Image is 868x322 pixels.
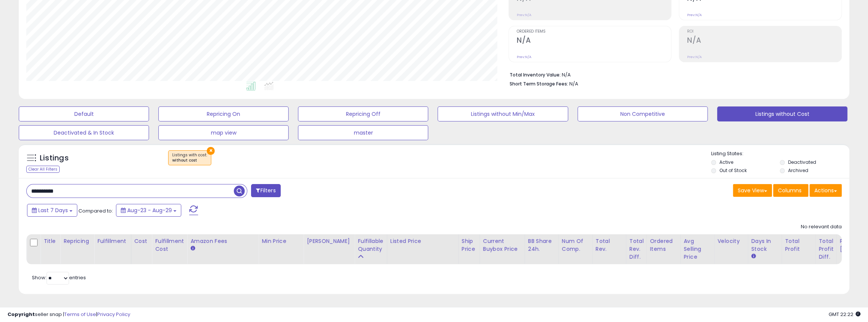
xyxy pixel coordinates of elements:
[717,106,847,121] button: Listings without Cost
[127,207,172,214] span: Aug-23 - Aug-29
[569,80,578,87] span: N/A
[190,237,255,245] div: Amazon Fees
[510,81,568,87] b: Short Term Storage Fees:
[97,237,128,245] div: Fulfillment
[8,311,35,318] strong: Copyright
[8,311,130,318] div: seller snap | |
[462,237,477,253] div: Ship Price
[32,274,86,281] span: Show: entries
[801,223,842,231] div: No relevant data
[27,204,77,217] button: Last 7 Days
[596,237,623,253] div: Total Rev.
[517,55,531,59] small: Prev: N/A
[751,237,779,253] div: Days In Stock
[718,237,745,245] div: Velocity
[785,237,812,253] div: Total Profit
[578,106,708,121] button: Non Competitive
[517,13,531,17] small: Prev: N/A
[172,158,207,163] div: without cost
[719,167,747,174] label: Out of Stock
[773,184,808,197] button: Columns
[562,237,589,253] div: Num of Comp.
[155,237,184,253] div: Fulfillment Cost
[819,237,833,261] div: Total Profit Diff.
[629,237,644,261] div: Total Rev. Diff.
[711,150,849,157] p: Listing States:
[809,184,842,197] button: Actions
[78,207,113,214] span: Compared to:
[390,237,455,245] div: Listed Price
[517,36,671,46] h2: N/A
[207,147,215,155] button: ×
[262,237,300,245] div: Min Price
[298,106,428,121] button: Repricing Off
[26,166,60,173] div: Clear All Filters
[134,237,149,245] div: Cost
[97,311,130,318] a: Privacy Policy
[158,125,289,140] button: map view
[44,237,57,245] div: Title
[19,106,149,121] button: Default
[778,187,802,194] span: Columns
[298,125,428,140] button: master
[483,237,522,253] div: Current Buybox Price
[510,70,836,79] li: N/A
[358,237,384,253] div: Fulfillable Quantity
[517,30,671,34] span: Ordered Items
[829,311,860,318] span: 2025-09-6 22:22 GMT
[687,55,702,59] small: Prev: N/A
[172,152,207,163] span: Listings with cost :
[684,237,711,261] div: Avg Selling Price
[116,204,181,217] button: Aug-23 - Aug-29
[650,237,677,253] div: Ordered Items
[158,106,289,121] button: Repricing On
[751,253,756,260] small: Days In Stock.
[687,30,841,34] span: ROI
[719,159,733,165] label: Active
[510,72,561,78] b: Total Inventory Value:
[788,167,808,174] label: Archived
[788,159,816,165] label: Deactivated
[438,106,568,121] button: Listings without Min/Max
[19,125,149,140] button: Deactivated & In Stock
[190,245,195,252] small: Amazon Fees.
[687,13,702,17] small: Prev: N/A
[64,311,96,318] a: Terms of Use
[38,207,68,214] span: Last 7 Days
[63,237,91,245] div: Repricing
[307,237,351,245] div: [PERSON_NAME]
[40,153,69,163] h5: Listings
[528,237,555,253] div: BB Share 24h.
[733,184,772,197] button: Save View
[251,184,280,197] button: Filters
[687,36,841,46] h2: N/A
